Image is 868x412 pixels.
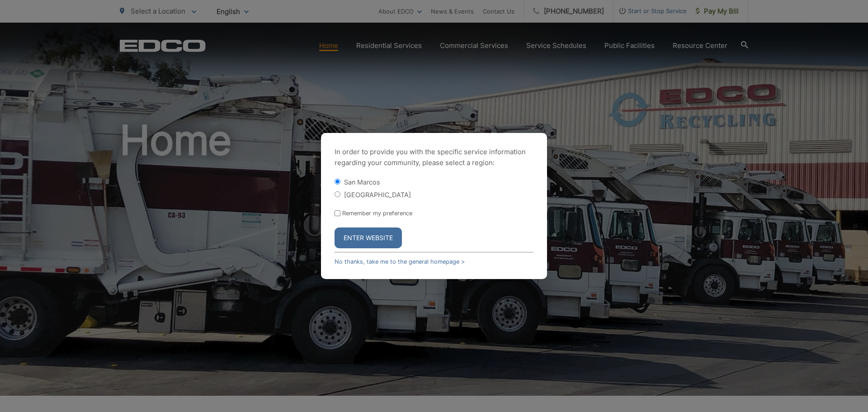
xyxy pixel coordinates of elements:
[342,210,412,217] label: Remember my preference
[335,227,402,248] button: Enter Website
[344,191,411,199] label: [GEOGRAPHIC_DATA]
[335,147,533,168] p: In order to provide you with the specific service information regarding your community, please se...
[335,258,465,265] a: No thanks, take me to the general homepage >
[344,178,380,186] label: San Marcos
